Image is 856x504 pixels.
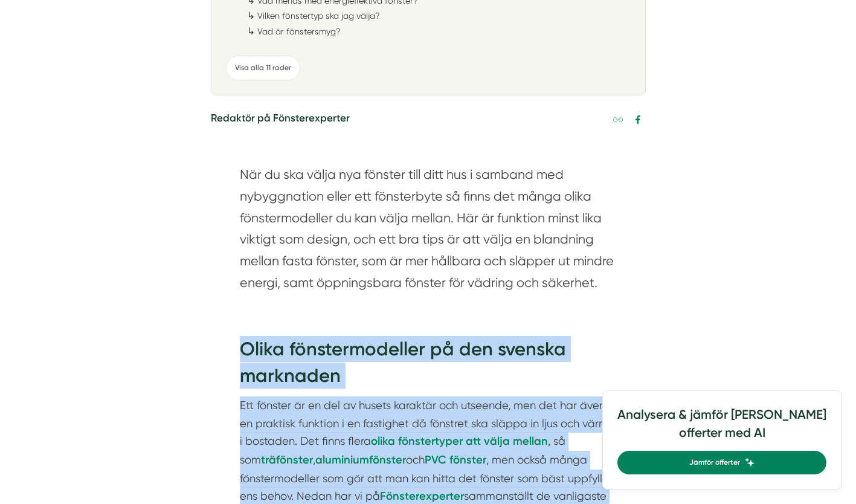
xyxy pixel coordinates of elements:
a: Vilken fönstertyp ska jag välja? [257,11,380,21]
strong: Fönsterexperter [380,489,464,503]
a: Kopiera länk [611,112,626,127]
a: Vad är fönstersmyg? [257,27,341,36]
a: träfönster [261,453,313,466]
span: ↳ [247,10,255,21]
span: Jämför offerter [689,457,740,468]
a: aluminiumfönster [315,453,406,466]
strong: olika fönstertyper att välja mellan [371,435,548,448]
section: När du ska välja nya fönster till ditt hus i samband med nybyggnation eller ett fönsterbyte så fi... [240,164,617,299]
h2: Olika fönstermodeller på den svenska marknaden [240,336,617,396]
h5: Redaktör på Fönsterexperter [211,110,350,129]
strong: PVC fönster [425,453,486,467]
svg: Facebook [633,115,643,124]
div: Visa alla 11 rader [226,56,300,80]
strong: aluminiumfönster [315,453,406,467]
a: Fönsterexperter [380,489,464,502]
h4: Analysera & jämför [PERSON_NAME] offerter med AI [617,405,826,451]
span: ↳ [247,25,255,37]
strong: träfönster [261,453,313,467]
a: Dela på Facebook [631,112,646,127]
a: olika fönstertyper att välja mellan [371,435,548,447]
a: Jämför offerter [617,451,826,474]
a: PVC fönster [425,453,486,466]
